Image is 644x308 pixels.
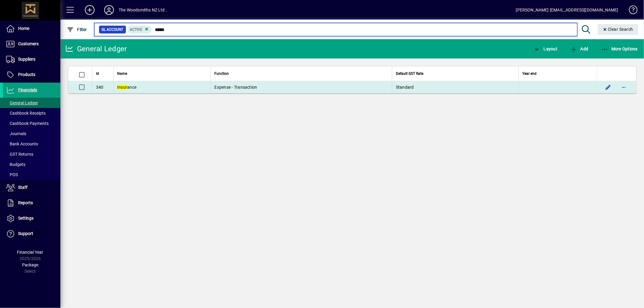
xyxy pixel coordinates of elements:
[6,141,38,146] span: Bank Accounts
[3,195,60,211] a: Reports
[18,41,39,46] span: Customers
[3,149,60,159] a: GST Returns
[532,43,559,54] button: Layout
[96,70,110,77] div: Id
[569,43,590,54] button: Add
[6,172,18,177] span: POS
[6,111,46,116] span: Cashbook Receipts
[6,152,33,157] span: GST Returns
[18,57,35,62] span: Suppliers
[22,262,38,267] span: Package
[18,72,35,77] span: Products
[570,46,588,51] span: Add
[214,85,257,90] span: Expense - Transaction
[598,24,638,35] button: Clear
[101,27,123,33] span: GL Account
[18,185,27,190] span: Staff
[18,200,33,205] span: Reports
[533,46,557,51] span: Layout
[96,70,99,77] span: Id
[18,87,37,92] span: Financials
[396,70,423,77] span: Default GST Rate
[3,139,60,149] a: Bank Accounts
[17,250,43,255] span: Financial Year
[6,100,38,105] span: General Ledger
[80,5,99,15] button: Add
[214,70,229,77] span: Function
[117,85,127,90] em: Insur
[3,129,60,139] a: Journals
[3,67,60,82] a: Products
[527,43,564,54] app-page-header-button: View chart layout
[130,27,143,32] span: Active
[117,70,207,77] div: Name
[3,226,60,241] a: Support
[3,159,60,170] a: Budgets
[65,44,127,54] div: General Ledger
[3,118,60,129] a: Cashbook Payments
[119,5,167,15] div: The Woodsmiths NZ Ltd .
[3,52,60,67] a: Suppliers
[128,26,152,33] mat-chip: Activation Status: Active
[99,5,119,15] button: Profile
[6,121,49,126] span: Cashbook Payments
[3,211,60,226] a: Settings
[516,5,618,15] div: [PERSON_NAME] [EMAIL_ADDRESS][DOMAIN_NAME]
[6,131,26,136] span: Journals
[522,70,537,77] span: Year end
[18,26,29,31] span: Home
[117,70,127,77] span: Name
[603,27,633,32] span: Clear Search
[600,43,639,54] button: More Options
[3,180,60,195] a: Staff
[3,108,60,118] a: Cashbook Receipts
[603,82,613,92] button: Edit
[3,170,60,180] a: POS
[6,162,25,167] span: Budgets
[619,82,629,92] button: More options
[396,85,414,90] span: Standard
[96,85,104,90] span: 340
[624,1,636,21] a: Knowledge Base
[3,37,60,52] a: Customers
[3,21,60,36] a: Home
[18,231,33,236] span: Support
[3,98,60,108] a: General Ledger
[65,24,88,35] button: Filter
[18,216,34,221] span: Settings
[601,46,638,51] span: More Options
[67,27,87,32] span: Filter
[117,85,136,90] span: ance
